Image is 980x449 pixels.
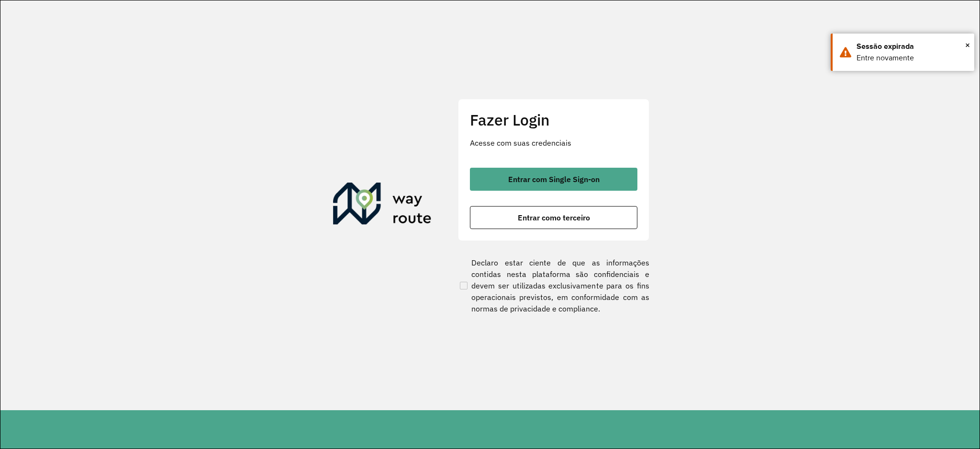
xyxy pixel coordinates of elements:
[470,137,637,149] p: Acesse com suas credenciais
[470,206,637,229] button: button
[470,168,637,191] button: button
[333,183,432,229] img: Roteirizador AmbevTech
[965,38,970,52] button: Close
[458,257,649,314] label: Declaro estar ciente de que as informações contidas nesta plataforma são confidenciais e devem se...
[965,38,970,52] span: ×
[508,175,600,183] span: Entrar com Single Sign-on
[857,52,967,64] div: Entre novamente
[518,214,590,221] span: Entrar como terceiro
[857,41,967,52] div: Sessão expirada
[470,111,637,129] h2: Fazer Login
